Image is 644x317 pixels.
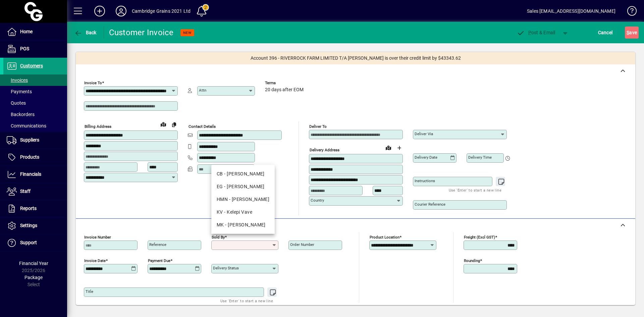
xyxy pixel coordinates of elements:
button: Back [72,27,98,39]
mat-label: Order number [290,242,314,247]
span: P [528,30,531,35]
span: Reports [20,206,37,211]
button: Add [89,5,110,17]
div: HMN - [PERSON_NAME] [217,196,269,203]
a: Settings [3,217,67,234]
mat-label: Sold by [212,235,225,240]
a: Quotes [3,97,67,109]
span: NEW [183,31,192,35]
span: Settings [20,223,37,228]
span: Quotes [7,100,26,106]
span: Terms [265,81,305,85]
span: Back [74,30,97,35]
a: Products [3,149,67,166]
div: EG - [PERSON_NAME] [217,183,269,190]
button: Choose address [394,143,405,153]
span: Communications [7,123,46,128]
mat-label: Product location [370,235,399,240]
mat-label: Deliver via [415,131,433,136]
mat-option: EG - Emma Gedge [211,180,275,193]
span: POS [20,46,29,51]
span: S [627,30,629,35]
mat-label: Freight (excl GST) [464,235,495,240]
span: Products [20,154,39,160]
span: ost & Email [517,30,555,35]
button: Post & Email [513,27,559,39]
mat-label: Instructions [415,178,435,183]
a: Reports [3,200,67,217]
a: Suppliers [3,132,67,149]
app-page-header-button: Back [67,27,104,39]
mat-label: Rounding [464,258,480,263]
span: Financials [20,171,41,177]
span: Staff [20,189,31,194]
span: Cancel [598,27,613,38]
mat-label: Deliver To [309,124,327,129]
mat-label: Country [311,198,324,203]
mat-label: Delivery time [468,155,492,160]
a: Communications [3,120,67,131]
mat-hint: Use 'Enter' to start a new line [220,297,273,305]
mat-option: HMN - Holly McNab [211,193,275,206]
a: Home [3,23,67,40]
mat-label: Invoice number [84,235,111,240]
a: Backorders [3,109,67,120]
button: Save [625,27,639,39]
mat-option: MK - Melanie Kestle [211,218,275,231]
mat-label: Invoice To [84,81,102,85]
mat-label: Invoice date [84,258,106,263]
mat-label: Title [86,289,93,294]
span: 20 days after EOM [265,87,304,93]
span: Financial Year [19,261,48,266]
div: Sales [EMAIL_ADDRESS][DOMAIN_NAME] [527,6,615,16]
a: View on map [383,142,394,153]
mat-option: CB - Chanel Beatson [211,167,275,180]
span: Backorders [7,112,35,117]
span: Home [20,29,33,34]
span: Invoices [7,77,28,83]
a: Invoices [3,74,67,86]
span: Customers [20,63,43,68]
div: KV - Kelepi Vave [217,209,269,216]
a: Knowledge Base [622,1,636,23]
mat-label: Courier Reference [415,202,445,207]
div: Cambridge Grains 2021 Ltd [132,6,191,16]
a: Staff [3,183,67,200]
span: Suppliers [20,137,39,143]
span: ave [627,27,637,38]
mat-label: Attn [199,88,206,93]
div: CB - [PERSON_NAME] [217,170,269,177]
mat-label: Delivery date [415,155,437,160]
button: Cancel [596,27,614,39]
span: Payments [7,89,32,94]
span: Support [20,240,37,245]
div: MK - [PERSON_NAME] [217,221,269,228]
a: Payments [3,86,67,97]
a: Support [3,234,67,251]
a: Financials [3,166,67,183]
button: Copy to Delivery address [169,119,179,130]
a: POS [3,41,67,57]
button: Profile [110,5,132,17]
mat-hint: Use 'Enter' to start a new line [449,186,501,194]
span: Package [24,275,43,280]
mat-label: Delivery status [213,266,239,270]
div: Customer Invoice [109,27,174,38]
span: Account 396 - RIVERROCK FARM LIMITED T/A [PERSON_NAME] is over their credit limit by $43343.62 [251,55,461,62]
mat-label: Payment due [148,258,170,263]
a: View on map [158,119,169,129]
mat-option: KV - Kelepi Vave [211,206,275,218]
mat-label: Reference [149,242,166,247]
